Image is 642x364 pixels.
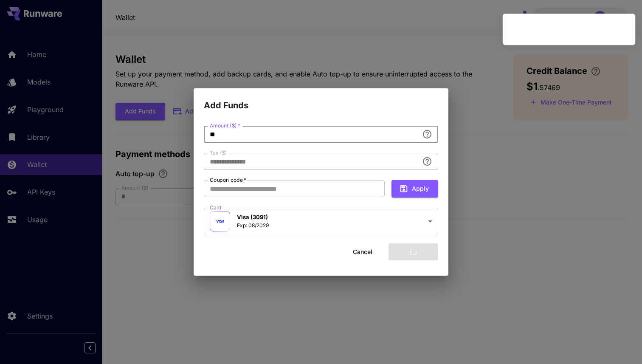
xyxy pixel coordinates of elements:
p: Exp: 08/2029 [237,222,269,229]
h2: Add Funds [194,88,448,112]
label: Card [210,204,222,211]
button: Apply [391,180,438,198]
button: Cancel [344,243,382,261]
label: Tax ($) [210,149,227,156]
label: Amount ($) [210,122,240,129]
label: Coupon code [210,176,246,183]
p: Visa (3091) [237,213,269,222]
